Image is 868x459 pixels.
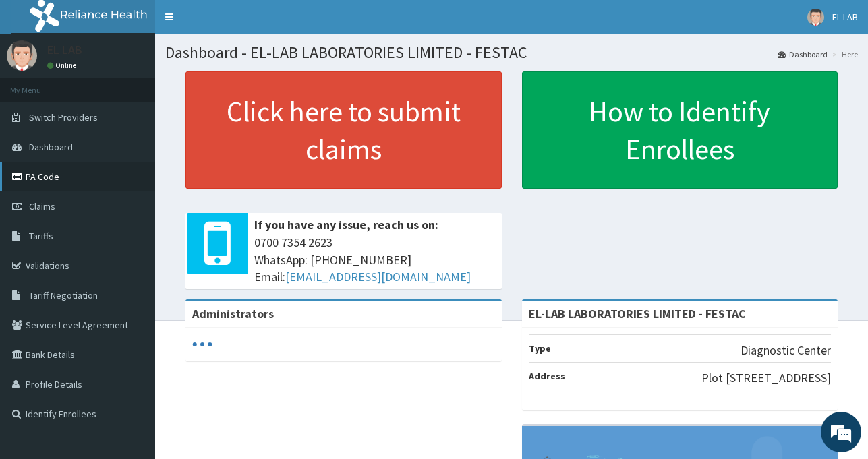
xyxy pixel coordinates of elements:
b: If you have any issue, reach us on: [254,217,438,233]
p: Plot [STREET_ADDRESS] [701,369,831,387]
span: Dashboard [29,141,73,153]
span: Switch Providers [29,111,98,123]
h1: Dashboard - EL-LAB LABORATORIES LIMITED - FESTAC [165,44,858,61]
li: Here [829,49,858,60]
strong: EL-LAB LABORATORIES LIMITED - FESTAC [529,306,746,322]
p: Diagnostic Center [741,342,831,359]
b: Address [529,370,565,382]
a: Dashboard [778,49,828,60]
span: Tariffs [29,230,53,242]
img: User Image [807,9,824,26]
b: Administrators [192,306,274,322]
span: Tariff Negotiation [29,289,98,301]
img: User Image [7,40,37,71]
a: [EMAIL_ADDRESS][DOMAIN_NAME] [285,269,471,284]
svg: audio-loading [192,334,212,355]
span: EL LAB [832,11,858,23]
b: Type [529,342,551,355]
a: How to Identify Enrollees [522,71,838,189]
span: Claims [29,200,55,212]
p: EL LAB [47,44,82,56]
a: Click here to submit claims [185,71,502,189]
span: 0700 7354 2623 WhatsApp: [PHONE_NUMBER] Email: [254,234,495,286]
a: Online [47,61,80,70]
